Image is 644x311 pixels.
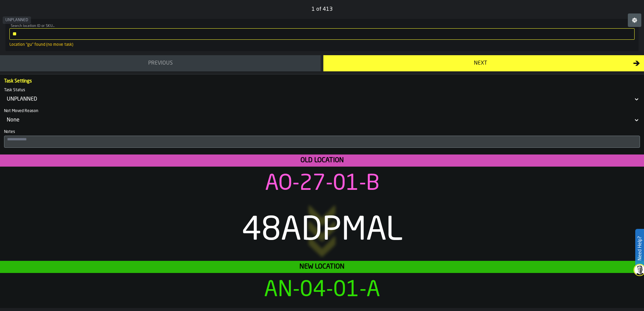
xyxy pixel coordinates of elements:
[4,109,640,113] label: Not Moved Reason
[4,78,640,84] h4: Task Settings
[628,13,641,27] button: button-
[9,42,635,47] div: Location "gu" found (no move task)
[4,94,640,105] div: DropdownMenuValue-UNPLANNED
[7,95,631,103] div: DropdownMenuValue-UNPLANNED
[636,230,643,267] label: Need Help?
[1,274,643,307] span: AN-04-01-A
[9,28,635,40] input: label
[4,59,317,67] div: Previous
[323,55,644,71] button: button-Next
[3,16,31,24] span: UNPLANNED
[1,168,643,200] span: AO-27-01-B
[4,115,640,126] div: DropdownMenuValue-
[327,59,633,67] div: Next
[5,207,639,255] div: 48ADPMAL
[7,116,631,124] div: DropdownMenuValue-
[4,88,640,93] label: Task Status
[4,130,640,134] label: Notes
